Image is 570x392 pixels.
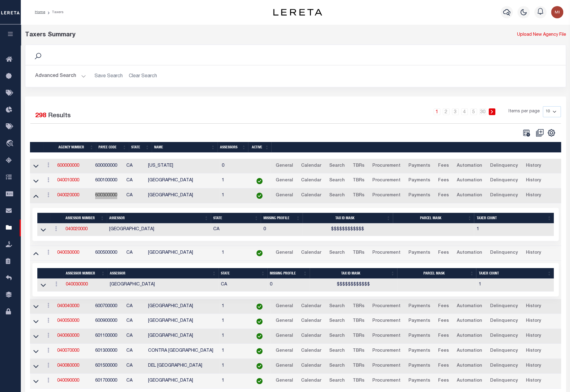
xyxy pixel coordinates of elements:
[350,346,367,356] a: TBRs
[326,161,348,171] a: Search
[267,268,310,279] th: Missing Profile: activate to sort column ascending
[298,376,324,386] a: Calendar
[517,32,566,38] a: Upload New Agency File
[219,173,249,188] td: 1
[267,279,310,291] td: 0
[298,302,324,311] a: Calendar
[435,361,452,371] a: Fees
[454,248,485,258] a: Automation
[326,346,348,356] a: Search
[487,361,521,371] a: Delinquency
[406,176,433,186] a: Payments
[350,161,367,171] a: TBRs
[146,359,219,374] td: DEL [GEOGRAPHIC_DATA]
[107,223,211,236] td: [GEOGRAPHIC_DATA]
[124,359,146,374] td: CA
[551,6,563,18] img: svg+xml;base64,PHN2ZyB4bWxucz0iaHR0cDovL3d3dy53My5vcmcvMjAwMC9zdmciIHBvaW50ZXItZXZlbnRzPSJub25lIi...
[487,191,521,201] a: Delinquency
[435,331,452,341] a: Fees
[435,302,452,311] a: Fees
[350,191,367,201] a: TBRs
[406,376,433,386] a: Payments
[470,108,477,115] a: 5
[350,176,367,186] a: TBRs
[57,334,79,338] a: 040060000
[370,161,403,171] a: Procurement
[406,191,433,201] a: Payments
[273,9,322,16] img: logo-dark.svg
[256,303,263,310] img: check-icon-green.svg
[370,331,403,341] a: Procurement
[298,161,324,171] a: Calendar
[273,331,296,341] a: General
[218,142,248,153] th: Assessors: activate to sort column ascending
[63,213,107,223] th: Assessor Number: activate to sort column ascending
[152,142,218,153] th: Name: activate to sort column ascending
[454,161,485,171] a: Automation
[326,191,348,201] a: Search
[107,279,218,291] td: [GEOGRAPHIC_DATA]
[435,191,452,201] a: Fees
[273,346,296,356] a: General
[256,193,263,199] img: check-icon-green.svg
[219,188,249,203] td: 1
[129,142,152,153] th: State: activate to sort column ascending
[435,248,452,258] a: Fees
[454,331,485,341] a: Automation
[298,361,324,371] a: Calendar
[256,318,263,325] img: check-icon-green.svg
[435,346,452,356] a: Fees
[487,176,521,186] a: Delinquency
[219,344,249,359] td: 1
[435,161,452,171] a: Fees
[523,331,544,341] a: History
[93,359,124,374] td: 601500000
[487,316,521,326] a: Delinquency
[454,302,485,311] a: Automation
[435,176,452,186] a: Fees
[487,376,521,386] a: Delinquency
[256,250,263,256] img: check-icon-green.svg
[25,31,429,40] div: Taxers Summary
[57,304,79,308] a: 040040000
[434,108,440,115] a: 1
[219,329,249,344] td: 1
[124,159,146,174] td: CA
[523,376,544,386] a: History
[48,111,71,121] label: Results
[326,248,348,258] a: Search
[35,113,46,119] span: 298
[326,331,348,341] a: Search
[454,376,485,386] a: Automation
[56,142,96,153] th: Agency Number: activate to sort column ascending
[523,316,544,326] a: History
[93,329,124,344] td: 601100000
[435,316,452,326] a: Fees
[461,108,468,115] a: 4
[487,346,521,356] a: Delinquency
[370,361,403,371] a: Procurement
[124,344,146,359] td: CA
[454,316,485,326] a: Automation
[93,159,124,174] td: 600000000
[273,316,296,326] a: General
[93,173,124,188] td: 600100000
[370,176,403,186] a: Procurement
[454,361,485,371] a: Automation
[474,223,553,236] td: 1
[273,191,296,201] a: General
[57,379,79,383] a: 040090000
[93,314,124,329] td: 600900000
[273,361,296,371] a: General
[350,316,367,326] a: TBRs
[326,176,348,186] a: Search
[146,299,219,314] td: [GEOGRAPHIC_DATA]
[350,248,367,258] a: TBRs
[211,213,261,223] th: State: activate to sort column ascending
[57,193,79,198] a: 040020000
[406,161,433,171] a: Payments
[93,188,124,203] td: 600300000
[273,376,296,386] a: General
[523,302,544,311] a: History
[479,108,486,115] a: 30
